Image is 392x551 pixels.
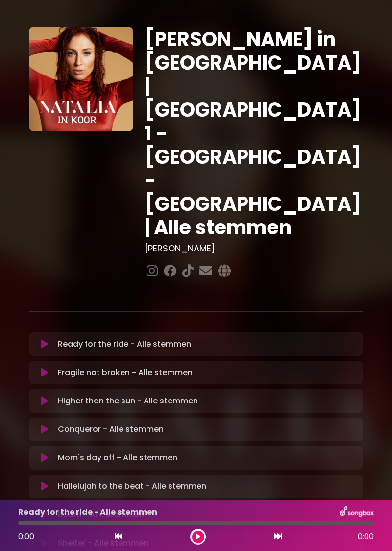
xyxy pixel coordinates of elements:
p: Fragile not broken - Alle stemmen [58,367,193,378]
p: Hallelujah to the beat - Alle stemmen [58,480,206,492]
span: 0:00 [358,531,374,543]
h3: [PERSON_NAME] [145,243,363,254]
p: Ready for the ride - Alle stemmen [18,506,157,518]
span: 0:00 [18,531,34,542]
p: Higher than the sun - Alle stemmen [58,395,198,407]
h1: [PERSON_NAME] in [GEOGRAPHIC_DATA] | [GEOGRAPHIC_DATA] 1 - [GEOGRAPHIC_DATA] - [GEOGRAPHIC_DATA] ... [145,27,363,239]
img: YTVS25JmS9CLUqXqkEhs [29,27,133,131]
p: Ready for the ride - Alle stemmen [58,338,191,350]
p: Mom's day off - Alle stemmen [58,452,177,464]
p: Conqueror - Alle stemmen [58,424,164,435]
img: songbox-logo-white.png [340,506,374,519]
